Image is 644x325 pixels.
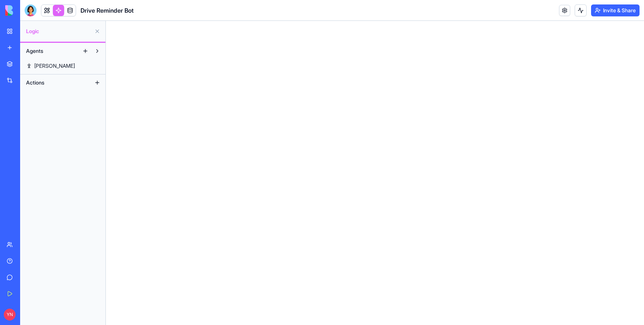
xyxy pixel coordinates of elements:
span: Drive Reminder Bot [80,6,134,15]
span: Actions [26,79,44,86]
span: [PERSON_NAME] [34,62,75,70]
a: [PERSON_NAME] [22,60,103,72]
span: Logic [26,28,91,35]
img: logo [5,5,51,16]
button: Agents [22,45,79,57]
span: YN [4,309,16,321]
button: Invite & Share [591,4,640,16]
span: Agents [26,47,43,55]
button: Actions [22,77,91,89]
